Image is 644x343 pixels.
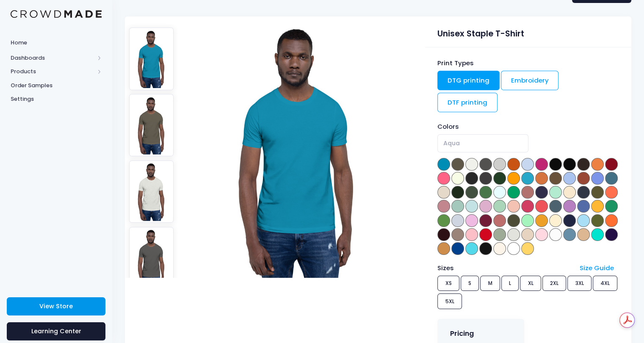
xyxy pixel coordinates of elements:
a: View Store [7,297,105,315]
span: Learning Center [31,327,81,335]
span: Order Samples [11,81,102,90]
a: DTF printing [437,93,498,112]
span: Settings [11,95,102,103]
span: Aqua [443,139,460,148]
span: Home [11,39,102,47]
h4: Pricing [450,329,474,338]
span: Dashboards [11,54,94,62]
span: Products [11,67,94,76]
div: Sizes [434,263,576,273]
a: DTG printing [437,71,500,90]
span: View Store [39,302,73,310]
span: Aqua [437,134,528,152]
div: Unisex Staple T-Shirt [437,24,619,40]
a: Size Guide [580,263,614,272]
div: Colors [437,122,619,131]
div: Print Types [437,58,619,68]
a: Learning Center [7,322,105,340]
img: Logo [11,10,102,18]
a: Embroidery [501,71,559,90]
